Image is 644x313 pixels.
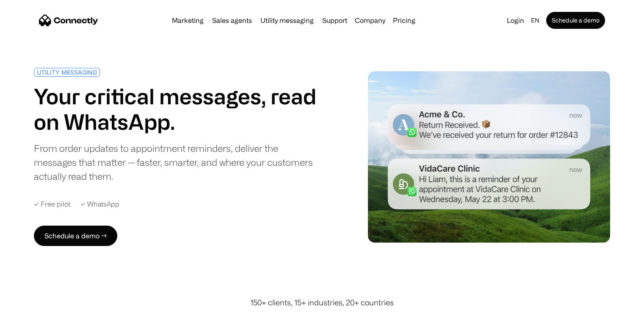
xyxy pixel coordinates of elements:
[352,14,388,26] div: Company
[546,12,605,29] a: Schedule a demo
[39,14,98,27] a: home
[17,298,51,310] ul: Language list
[209,17,255,24] a: Sales agents
[390,17,419,24] a: Pricing
[34,200,70,208] div: ✓ Free pilot
[34,84,318,134] h1: Your critical messages, read on WhatsApp.
[34,141,318,183] div: From order updates to appointment reminders, deliver the messages that matter — faster, smarter, ...
[503,14,528,26] a: Login
[531,14,539,26] div: en
[355,14,385,26] div: Company
[528,14,544,26] div: en
[169,17,207,24] a: Marketing
[319,17,351,24] a: Support
[250,297,394,308] div: 150+ clients, 15+ industries, 20+ countries
[8,297,51,310] aside: Language selected: English
[34,226,117,246] a: Schedule a demo →
[37,69,97,75] div: UTILITY MESSAGING
[257,17,317,24] a: Utility messaging
[80,200,119,208] div: ✓ WhatsApp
